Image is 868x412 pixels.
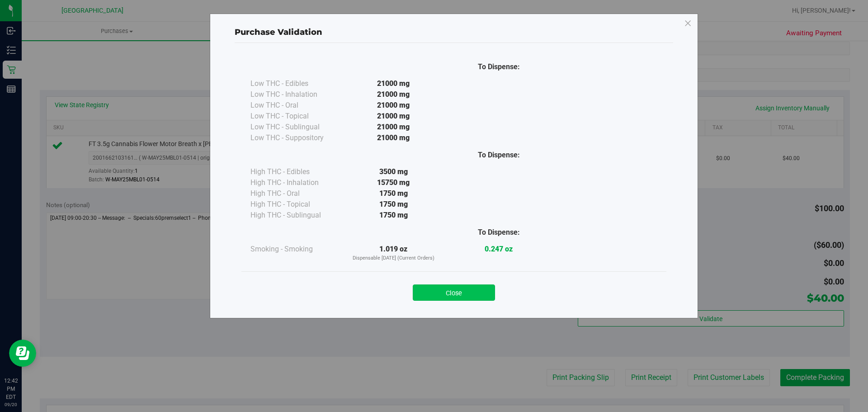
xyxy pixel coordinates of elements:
div: To Dispense: [446,62,552,72]
div: Low THC - Inhalation [250,89,341,100]
div: Low THC - Oral [250,100,341,111]
div: 21000 mg [341,100,446,111]
div: 1750 mg [341,210,446,221]
span: Purchase Validation [235,27,322,37]
div: To Dispense: [446,227,552,238]
iframe: Resource center [9,340,36,367]
div: 15750 mg [341,177,446,188]
div: Low THC - Suppository [250,133,341,143]
p: Dispensable [DATE] (Current Orders) [341,255,446,262]
div: To Dispense: [446,150,552,161]
div: High THC - Topical [250,199,341,210]
div: High THC - Inhalation [250,177,341,188]
div: High THC - Oral [250,188,341,199]
div: 21000 mg [341,122,446,133]
button: Close [413,284,495,301]
div: High THC - Sublingual [250,210,341,221]
div: Low THC - Topical [250,111,341,122]
div: 1750 mg [341,188,446,199]
div: 1750 mg [341,199,446,210]
div: Smoking - Smoking [250,244,341,255]
div: High THC - Edibles [250,166,341,177]
div: Low THC - Edibles [250,78,341,89]
div: 21000 mg [341,78,446,89]
div: 3500 mg [341,166,446,177]
strong: 0.247 oz [485,245,513,253]
div: 1.019 oz [341,244,446,262]
div: 21000 mg [341,89,446,100]
div: Low THC - Sublingual [250,122,341,133]
div: 21000 mg [341,111,446,122]
div: 21000 mg [341,133,446,143]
